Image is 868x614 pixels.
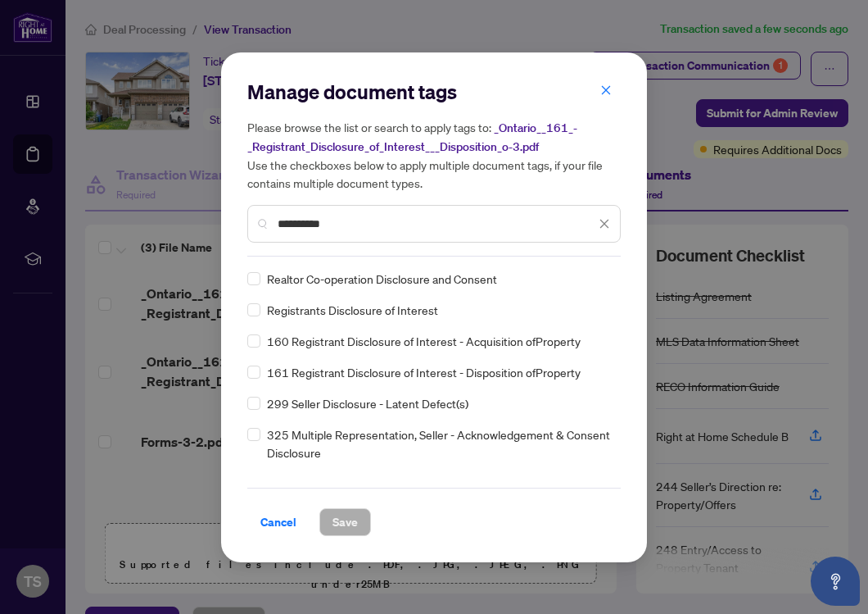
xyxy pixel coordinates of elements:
span: 160 Registrant Disclosure of Interest - Acquisition ofProperty [267,332,581,350]
span: close [599,218,610,230]
span: 299 Seller Disclosure - Latent Defect(s) [267,394,468,412]
h2: Manage document tags [247,79,621,105]
span: Realtor Co-operation Disclosure and Consent [267,270,497,288]
span: Registrants Disclosure of Interest [267,301,438,319]
span: close [600,84,612,96]
span: _Ontario__161_-_Registrant_Disclosure_of_Interest___Disposition_o-3.pdf [247,121,577,154]
h5: Please browse the list or search to apply tags to: Use the checkboxes below to apply multiple doc... [247,118,621,192]
button: Open asap [811,557,860,606]
span: 325 Multiple Representation, Seller - Acknowledgement & Consent Disclosure [267,425,611,462]
button: Cancel [247,508,310,536]
span: 161 Registrant Disclosure of Interest - Disposition ofProperty [267,363,581,381]
span: Cancel [260,509,296,535]
button: Save [319,508,371,536]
